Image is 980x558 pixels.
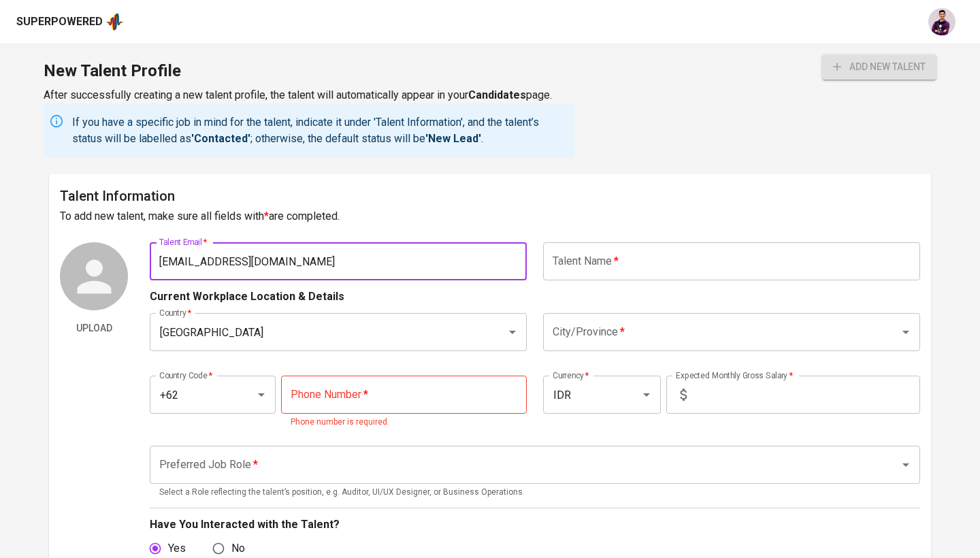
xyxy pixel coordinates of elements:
p: If you have a specific job in mind for the talent, indicate it under 'Talent Information', and th... [72,114,569,147]
a: Superpoweredapp logo [16,12,124,32]
button: Upload [60,316,128,341]
p: Phone number is required. [291,416,517,429]
h1: New Talent Profile [44,54,574,87]
p: Current Workplace Location & Details [150,289,344,305]
b: 'Contacted' [191,132,250,145]
img: app logo [105,12,124,32]
h6: To add new talent, make sure all fields with are completed. [60,207,920,226]
button: Open [896,323,915,342]
button: Open [503,323,522,342]
div: Superpowered [16,14,103,30]
span: Yes [168,540,186,557]
button: Open [252,385,271,404]
b: 'New Lead' [425,132,481,145]
p: Select a Role reflecting the talent’s position, e.g. Auditor, UI/UX Designer, or Business Operati... [159,486,911,499]
img: erwin@glints.com [928,8,955,35]
button: Open [637,385,656,404]
b: Candidates [468,88,526,101]
p: Have You Interacted with the Talent? [150,516,920,533]
span: add new talent [833,59,926,76]
button: Open [896,455,915,474]
span: No [231,540,245,557]
h6: Talent Information [60,185,920,207]
div: Almost there! Once you've completed all the fields marked with * under 'Talent Information', you'... [822,54,936,80]
button: add new talent [822,54,936,80]
span: Upload [65,320,122,337]
p: After successfully creating a new talent profile, the talent will automatically appear in your page. [44,87,574,103]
